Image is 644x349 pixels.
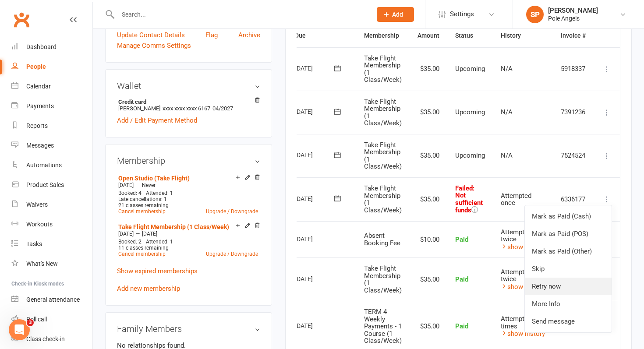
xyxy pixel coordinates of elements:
[501,192,531,207] span: Attempted once
[11,329,92,349] a: Class kiosk mode
[118,239,142,245] span: Booked: 2
[26,142,54,149] div: Messages
[115,8,365,21] input: Search...
[525,278,612,295] a: Retry now
[118,202,169,208] span: 21 classes remaining
[501,283,545,291] a: show history
[11,9,32,31] a: Clubworx
[117,97,260,113] li: [PERSON_NAME]
[11,77,92,96] a: Calendar
[26,240,42,247] div: Tasks
[11,136,92,155] a: Messages
[11,254,92,274] a: What's New
[455,184,483,215] span: Failed
[501,268,531,283] span: Attempted twice
[295,272,335,286] div: [DATE]
[356,25,410,47] th: Membership
[455,108,485,116] span: Upcoming
[501,108,513,116] span: N/A
[525,208,612,225] a: Mark as Paid (Cash)
[455,236,468,243] span: Paid
[450,4,474,24] span: Settings
[410,25,447,47] th: Amount
[525,260,612,278] a: Skip
[118,99,256,105] strong: Credit card
[118,208,166,215] a: Cancel membership
[117,81,260,91] h3: Wallet
[295,319,335,332] div: [DATE]
[455,322,468,330] span: Paid
[11,215,92,234] a: Workouts
[9,319,30,340] iframe: Intercom live chat
[493,25,553,47] th: History
[410,257,447,301] td: $35.00
[548,14,598,22] div: Pole Angels
[295,61,335,75] div: [DATE]
[117,30,185,40] a: Update Contact Details
[410,47,447,91] td: $35.00
[26,102,54,109] div: Payments
[364,264,402,294] span: Take Flight Membership (1 Class/Week)
[146,190,173,196] span: Attended: 1
[501,315,537,330] span: Attempted 3 times
[117,115,197,126] a: Add / Edit Payment Method
[447,25,493,47] th: Status
[553,91,594,134] td: 7391236
[118,196,258,202] div: Late cancellations: 1
[11,155,92,175] a: Automations
[206,208,258,215] a: Upgrade / Downgrade
[553,134,594,177] td: 7524524
[501,330,545,338] a: show history
[525,225,612,243] a: Mark as Paid (POS)
[11,175,92,195] a: Product Sales
[11,96,92,116] a: Payments
[295,192,335,205] div: [DATE]
[553,47,594,91] td: 5918337
[525,295,612,313] a: More Info
[212,105,233,112] span: 04/2027
[26,63,46,70] div: People
[553,177,594,221] td: 6336177
[410,177,447,221] td: $35.00
[525,243,612,260] a: Mark as Paid (Other)
[11,37,92,57] a: Dashboard
[118,175,190,182] a: Open Studio (Take Flight)
[26,122,48,129] div: Reports
[118,251,166,257] a: Cancel membership
[26,83,51,90] div: Calendar
[455,152,485,159] span: Upcoming
[295,148,335,162] div: [DATE]
[116,182,260,189] div: —
[501,243,545,251] a: show history
[501,152,513,159] span: N/A
[26,43,57,50] div: Dashboard
[364,184,402,214] span: Take Flight Membership (1 Class/Week)
[11,234,92,254] a: Tasks
[118,223,229,230] a: Take Flight Membership (1 Class/Week)
[26,296,80,303] div: General attendance
[501,228,531,243] span: Attempted twice
[548,7,598,14] div: [PERSON_NAME]
[295,232,335,246] div: [DATE]
[118,182,134,188] span: [DATE]
[26,162,62,169] div: Automations
[11,116,92,136] a: Reports
[117,324,260,334] h3: Family Members
[364,232,400,247] span: Absent Booking Fee
[117,285,180,293] a: Add new membership
[501,65,513,73] span: N/A
[26,181,64,188] div: Product Sales
[27,319,34,326] span: 3
[118,245,169,251] span: 11 classes remaining
[455,275,468,283] span: Paid
[295,105,335,118] div: [DATE]
[364,54,402,84] span: Take Flight Membership (1 Class/Week)
[26,221,53,228] div: Workouts
[26,316,47,323] div: Roll call
[455,65,485,73] span: Upcoming
[142,231,157,237] span: [DATE]
[26,201,48,208] div: Waivers
[26,260,58,267] div: What's New
[553,25,594,47] th: Invoice #
[118,190,142,196] span: Booked: 4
